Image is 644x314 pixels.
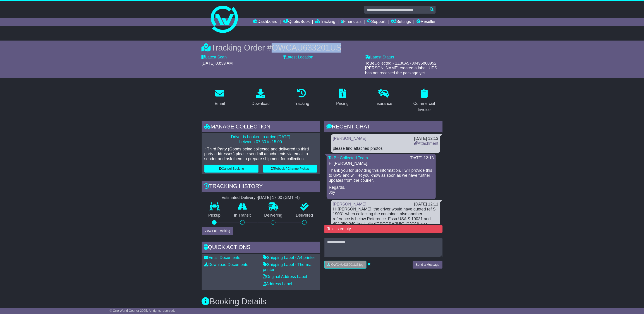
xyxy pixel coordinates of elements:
[417,18,436,26] a: Reseller
[263,262,313,272] a: Shipping Label - Thermal printer
[414,141,438,146] a: Attachment
[324,121,443,133] div: RECENT CHAT
[333,136,366,141] a: [PERSON_NAME]
[413,261,442,269] button: Send a Message
[414,136,438,141] div: [DATE] 12:13
[258,195,300,200] div: [DATE] 17:00 (GMT -4)
[294,101,309,107] div: Tracking
[212,87,228,108] a: Email
[110,309,175,312] span: © One World Courier 2025. All rights reserved.
[202,61,233,65] span: [DATE] 03:39 AM
[329,185,433,195] p: Regards, Joy
[324,225,443,233] div: Text is empty
[371,87,395,108] a: Insurance
[283,18,310,26] a: Quote/Book
[204,255,240,260] a: Email Documents
[341,18,362,26] a: Financials
[391,18,411,26] a: Settings
[272,43,341,52] span: OWCAU633201US
[289,213,320,218] p: Delivered
[202,213,227,218] p: Pickup
[365,61,438,75] span: ToBeCollected - 1Z30A5730495860952: [PERSON_NAME] created a label, UPS has not received the packa...
[263,165,317,173] button: Rebook / Change Pickup
[215,101,225,107] div: Email
[365,55,394,60] label: Latest Status
[329,168,433,183] p: Thank you for providing this information. I will provide this to UPS and will let you know as soo...
[202,242,320,254] div: Quick Actions
[202,181,320,193] div: Tracking history
[202,121,320,133] div: Manage collection
[333,146,438,151] div: please find attached photos
[367,18,385,26] a: Support
[204,165,259,173] button: Cancel Booking
[374,101,392,107] div: Insurance
[202,195,320,200] div: Estimated Delivery -
[333,87,352,108] a: Pricing
[204,262,248,267] a: Download Documents
[227,213,258,218] p: In Transit
[204,135,317,144] p: Driver is booked to arrive [DATE] between 07:30 to 15:00
[328,156,368,160] a: To Be Collected Team
[202,55,227,60] label: Latest Scan
[406,87,443,114] a: Commercial Invoice
[315,18,335,26] a: Tracking
[263,274,307,279] a: Original Address Label
[251,101,270,107] div: Download
[291,87,312,108] a: Tracking
[202,297,443,306] h3: Booking Details
[409,101,440,113] div: Commercial Invoice
[258,213,289,218] p: Delivering
[329,161,433,166] p: Hi [PERSON_NAME],
[410,156,434,161] div: [DATE] 12:13
[263,282,292,286] a: Address Label
[253,18,278,26] a: Dashboard
[249,87,273,108] a: Download
[283,55,313,60] label: Latest Location
[263,255,315,260] a: Shipping Label - A4 printer
[414,202,438,207] div: [DATE] 12:11
[202,43,443,53] div: Tracking Order #
[202,227,233,235] button: View Full Tracking
[333,202,366,206] a: [PERSON_NAME]
[336,101,349,107] div: Pricing
[204,147,317,162] p: * Third Party (Goods being collected and delivered to third party addresses) please send all atta...
[333,207,438,236] div: Hi [PERSON_NAME], the driver would have quoted ref S 19031 when collecting the container. also an...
